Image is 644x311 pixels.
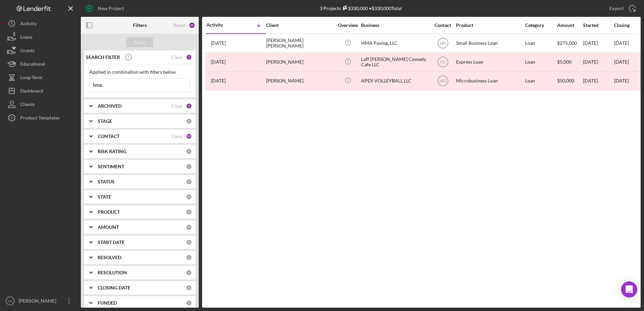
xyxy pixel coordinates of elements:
div: 0 [186,270,192,276]
div: 0 [186,224,192,230]
button: Educational [3,57,77,71]
div: Contact [430,23,455,28]
button: Dashboard [3,84,77,98]
text: MR [440,41,446,46]
div: Amount [557,23,582,28]
div: Loans [20,30,32,45]
time: 2024-05-13 15:37 [211,78,226,83]
b: RISK RATING [98,149,126,154]
text: MO [440,79,446,83]
div: Open Intercom Messenger [621,281,637,298]
div: Loan [525,53,556,71]
div: Microbusiness Loan [456,72,523,90]
div: Clients [20,98,35,113]
div: Small Business Loan [456,34,523,52]
button: Apply [126,37,153,47]
time: 2025-08-25 14:57 [211,40,226,46]
div: 0 [186,209,192,215]
div: 22 [189,22,195,29]
div: Export [609,2,624,15]
b: CONTACT [98,134,120,139]
text: LN [8,299,12,303]
b: STAGE [98,118,112,124]
div: Reset [174,23,185,28]
time: [DATE] [614,40,629,46]
div: 0 [186,285,192,291]
div: Clear [171,103,183,109]
div: $330,000 [341,5,368,11]
time: [DATE] [614,59,629,65]
div: Business [361,23,428,28]
div: 19 [186,133,192,139]
div: Activity [20,17,37,32]
div: Loan [525,72,556,90]
b: CLOSING DATE [98,285,130,290]
button: Activity [3,17,77,30]
div: [DATE] [583,72,613,90]
div: Dashboard [20,84,43,99]
button: Export [603,2,641,15]
b: STATUS [98,179,115,184]
b: AMOUNT [98,224,119,230]
div: [PERSON_NAME] [17,294,61,309]
div: HMA Paving, LLC [361,34,428,52]
button: Product Templates [3,111,77,125]
div: Educational [20,57,45,72]
div: Laff [PERSON_NAME] Comedy Cafe LLC [361,53,428,71]
div: Loan [525,34,556,52]
b: Filters [133,23,147,28]
b: SEARCH FILTER [86,55,120,60]
b: START DATE [98,240,125,245]
div: Applied in combination with filters below [89,69,190,75]
div: 0 [186,239,192,245]
div: 0 [186,164,192,170]
div: APEX VOLLEYBALL LLC [361,72,428,90]
div: 3 Projects • $330,000 Total [320,5,402,11]
div: Product [456,23,523,28]
button: Loans [3,30,77,44]
button: Long-Term [3,71,77,84]
b: RESOLUTION [98,270,127,275]
text: PS [440,60,445,65]
div: [PERSON_NAME] [266,72,333,90]
div: Product Templates [20,111,60,126]
b: STATE [98,194,111,200]
div: Clear [171,55,183,60]
div: 0 [186,148,192,154]
b: SENTIMENT [98,164,124,169]
div: Clear [171,134,183,139]
div: Started [583,23,613,28]
div: [PERSON_NAME] [PERSON_NAME] [266,34,333,52]
div: [PERSON_NAME] [266,53,333,71]
div: Category [525,23,556,28]
span: $275,000 [557,40,577,46]
div: Overview [335,23,360,28]
div: 0 [186,179,192,185]
div: 0 [186,254,192,261]
button: Grants [3,44,77,57]
b: RESOLVED [98,255,121,260]
div: $50,000 [557,72,582,90]
button: LN[PERSON_NAME] [3,294,77,308]
div: 2 [186,103,192,109]
div: Client [266,23,333,28]
div: $5,000 [557,53,582,71]
div: Express Loan [456,53,523,71]
div: Long-Term [20,71,42,86]
div: 1 [186,54,192,60]
div: Activity [206,22,236,28]
div: New Project [98,2,124,15]
div: 0 [186,118,192,124]
time: [DATE] [614,78,629,83]
button: Clients [3,98,77,111]
div: Apply [134,37,146,47]
button: New Project [81,2,131,15]
div: 0 [186,300,192,306]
